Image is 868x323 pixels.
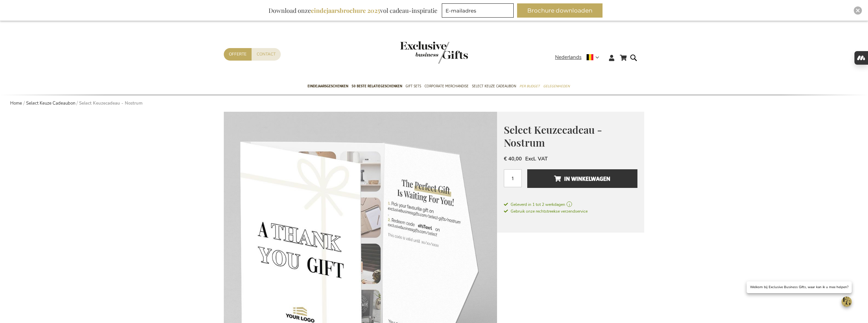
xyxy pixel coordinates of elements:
span: Select Keuzecadeau - Nostrum [504,123,602,150]
span: In Winkelwagen [554,173,610,184]
button: In Winkelwagen [527,169,637,188]
button: Brochure downloaden [517,3,603,18]
span: Gift Sets [406,83,421,90]
span: Corporate Merchandise [425,83,469,90]
span: Per Budget [519,83,540,90]
div: Nederlands [555,53,604,61]
span: Gelegenheden [543,83,570,90]
span: Eindejaarsgeschenken [308,83,348,90]
input: Aantal [504,169,522,187]
div: Close [854,6,862,15]
form: marketing offers and promotions [442,3,516,20]
input: E-mailadres [442,3,514,18]
a: Contact [252,48,281,61]
span: Excl. VAT [525,155,548,162]
a: Home [10,100,22,106]
b: eindejaarsbrochure 2025 [311,6,380,15]
strong: Select Keuzecadeau - Nostrum [79,100,142,106]
span: Select Keuze Cadeaubon [472,83,516,90]
div: Download onze vol cadeau-inspiratie [265,3,440,18]
span: 50 beste relatiegeschenken [352,83,402,90]
img: Exclusive Business gifts logo [400,41,468,64]
a: store logo [400,41,434,64]
a: Select Keuze Cadeaubon [26,100,75,106]
span: € 40,00 [504,155,522,162]
span: Gebruik onze rechtstreekse verzendservice [504,209,588,214]
a: Offerte [224,48,252,61]
img: Close [856,8,860,13]
span: Nederlands [555,53,581,61]
a: Gebruik onze rechtstreekse verzendservice [504,208,588,214]
a: Geleverd in 1 tot 2 werkdagen [504,201,637,208]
